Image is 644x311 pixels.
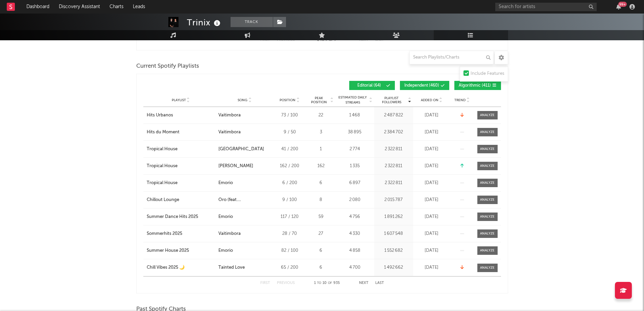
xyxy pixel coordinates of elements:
[415,180,449,186] div: [DATE]
[147,264,215,271] a: Chill Vibes 2025 🌙
[147,197,179,203] div: Chillout Lounge
[415,214,449,220] div: [DATE]
[317,282,321,285] span: to
[147,112,173,119] div: Hits Urbanos
[459,84,491,88] span: Algorithmic ( 411 )
[337,247,373,254] div: 4 858
[308,96,330,104] span: Peak Position
[275,112,305,119] div: 73 / 100
[329,39,333,42] span: of
[454,98,466,102] span: Trend
[376,163,411,170] div: 2 322 811
[218,146,264,153] div: [GEOGRAPHIC_DATA]
[415,264,449,271] div: [DATE]
[147,214,198,220] div: Summer Dance Hits 2025
[320,39,324,42] span: to
[275,264,305,271] div: 65 / 200
[147,180,215,186] a: Tropical House
[147,264,185,271] div: Chill Vibes 2025 🌙
[421,98,438,102] span: Added On
[187,17,222,28] div: Trinix
[147,180,177,186] div: Tropical House
[376,146,411,153] div: 2 322 811
[308,146,334,153] div: 1
[376,264,411,271] div: 1 492 662
[147,230,215,237] a: Sommerhits 2025
[376,112,411,119] div: 2 487 822
[147,146,215,153] a: Tropical House
[275,180,305,186] div: 6 / 200
[275,129,305,136] div: 9 / 50
[618,2,627,7] div: 99 +
[147,129,180,136] div: Hits du Moment
[136,62,199,70] span: Current Spotify Playlists
[275,214,305,220] div: 117 / 120
[147,163,215,170] a: Tropical House
[147,247,215,254] a: Summer House 2025
[308,180,334,186] div: 6
[337,129,373,136] div: 38 895
[415,247,449,254] div: [DATE]
[147,197,215,203] a: Chillout Lounge
[376,247,411,254] div: 1 552 682
[147,247,189,254] div: Summer House 2025
[375,281,384,285] button: Last
[218,214,233,220] div: Emorio
[337,230,373,237] div: 4 330
[308,214,334,220] div: 59
[275,146,305,153] div: 41 / 200
[308,163,334,170] div: 162
[308,129,334,136] div: 3
[415,163,449,170] div: [DATE]
[275,197,305,203] div: 9 / 100
[376,214,411,220] div: 1 891 262
[231,17,273,27] button: Track
[147,112,215,119] a: Hits Urbanos
[147,163,177,170] div: Tropical House
[337,146,373,153] div: 2 774
[337,112,373,119] div: 1 468
[308,197,334,203] div: 8
[277,281,295,285] button: Previous
[328,282,332,285] span: of
[218,180,233,186] div: Emorio
[415,230,449,237] div: [DATE]
[495,3,597,11] input: Search for artists
[337,180,373,186] div: 6 897
[275,163,305,170] div: 162 / 200
[376,129,411,136] div: 2 384 702
[275,247,305,254] div: 82 / 100
[238,98,247,102] span: Song
[337,163,373,170] div: 1 335
[337,95,368,105] span: Estimated Daily Streams
[337,197,373,203] div: 2 080
[218,129,241,136] div: Vaitimbora
[337,264,373,271] div: 4 700
[218,230,241,237] div: Vaitimbora
[308,112,334,119] div: 22
[308,264,334,271] div: 6
[454,81,501,90] button: Algorithmic(411)
[172,98,186,102] span: Playlist
[308,279,345,287] div: 1 10 935
[404,84,439,88] span: Independent ( 460 )
[147,214,215,220] a: Summer Dance Hits 2025
[415,197,449,203] div: [DATE]
[147,230,182,237] div: Sommerhits 2025
[616,4,621,9] button: 99+
[349,81,395,90] button: Editorial(64)
[415,112,449,119] div: [DATE]
[359,281,368,285] button: Next
[376,180,411,186] div: 2 322 811
[354,84,385,88] span: Editorial ( 64 )
[376,96,407,104] span: Playlist Followers
[147,146,177,153] div: Tropical House
[218,197,271,203] div: Oro (feat. [PERSON_NAME])
[308,247,334,254] div: 6
[260,281,270,285] button: First
[471,70,504,78] div: Include Features
[218,264,245,271] div: Tainted Love
[376,230,411,237] div: 1 607 548
[400,81,449,90] button: Independent(460)
[218,247,233,254] div: Emorio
